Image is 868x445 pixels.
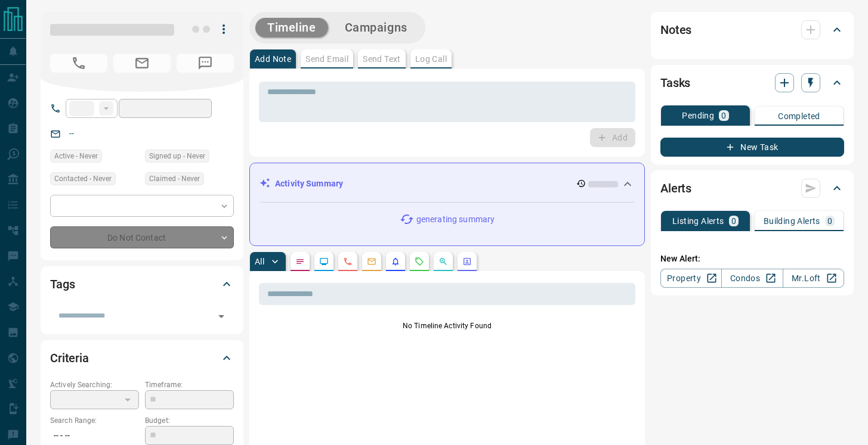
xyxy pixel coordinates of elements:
[319,257,329,266] svg: Lead Browsing Activity
[255,55,291,63] p: Add Note
[415,257,424,266] svg: Requests
[660,174,844,203] div: Alerts
[783,269,844,288] a: Mr.Loft
[50,275,75,294] h2: Tags
[682,111,714,120] p: Pending
[54,150,98,162] span: Active - Never
[660,69,844,97] div: Tasks
[255,257,264,266] p: All
[50,54,107,73] span: No Number
[295,257,305,266] svg: Notes
[721,269,783,288] a: Condos
[416,213,495,226] p: generating summary
[462,257,472,266] svg: Agent Actions
[145,415,234,426] p: Budget:
[50,415,139,426] p: Search Range:
[260,173,635,195] div: Activity Summary
[367,257,376,266] svg: Emails
[343,257,353,266] svg: Calls
[50,379,139,390] p: Actively Searching:
[213,308,230,325] button: Open
[438,257,448,266] svg: Opportunities
[660,269,722,288] a: Property
[149,173,200,185] span: Claimed - Never
[660,179,691,198] h2: Alerts
[764,217,820,225] p: Building Alerts
[255,18,328,38] button: Timeline
[145,379,234,390] p: Timeframe:
[50,270,234,298] div: Tags
[69,129,74,138] a: --
[50,348,89,368] h2: Criteria
[391,257,400,266] svg: Listing Alerts
[275,178,343,190] p: Activity Summary
[827,217,832,225] p: 0
[672,217,724,225] p: Listing Alerts
[50,226,234,248] div: Do Not Contact
[660,20,691,39] h2: Notes
[731,217,736,225] p: 0
[660,73,690,92] h2: Tasks
[113,54,171,73] span: No Email
[660,15,844,44] div: Notes
[50,344,234,372] div: Criteria
[54,173,112,185] span: Contacted - Never
[660,138,844,157] button: New Task
[778,112,820,120] p: Completed
[333,18,419,38] button: Campaigns
[259,320,635,331] p: No Timeline Activity Found
[177,54,234,73] span: No Number
[721,111,726,120] p: 0
[660,253,844,265] p: New Alert:
[149,150,205,162] span: Signed up - Never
